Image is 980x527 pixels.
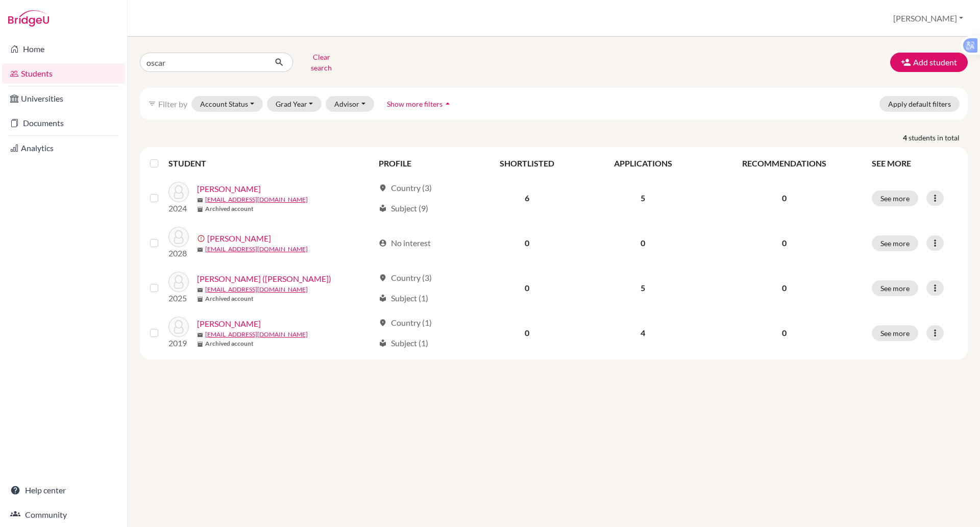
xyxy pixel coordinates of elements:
[197,332,203,338] span: mail
[583,266,702,310] td: 5
[471,266,583,310] td: 0
[2,63,125,84] a: Students
[379,239,387,247] span: account_circle
[197,341,203,347] span: inventory_2
[443,99,453,109] i: arrow_drop_up
[168,317,189,337] img: ZELLER, Oscar
[583,310,702,355] td: 4
[890,53,968,72] button: Add student
[379,202,428,214] div: Subject (9)
[471,221,583,266] td: 0
[197,183,261,195] a: [PERSON_NAME]
[267,96,322,112] button: Grad Year
[471,151,583,176] th: SHORTLISTED
[379,237,431,249] div: No interest
[158,99,187,109] span: Filter by
[379,184,387,192] span: location_on
[168,182,189,202] img: Eaton, Oscar
[140,53,266,72] input: Find student by name...
[2,39,125,59] a: Home
[168,292,189,304] p: 2025
[378,96,461,112] button: Show more filtersarrow_drop_up
[191,96,263,112] button: Account Status
[709,237,860,249] p: 0
[8,10,49,27] img: Bridge-U
[205,294,254,303] b: Archived account
[903,132,909,143] strong: 4
[387,100,443,108] span: Show more filters
[379,182,432,194] div: Country (3)
[168,227,189,247] img: Sundberg, Oscar
[889,9,968,28] button: [PERSON_NAME]
[205,245,308,254] a: [EMAIL_ADDRESS][DOMAIN_NAME]
[879,96,960,112] button: Apply default filters
[703,151,866,176] th: RECOMMENDATIONS
[379,204,387,212] span: local_library
[872,280,918,296] button: See more
[148,100,156,108] i: filter_list
[326,96,374,112] button: Advisor
[197,273,331,285] a: [PERSON_NAME] ([PERSON_NAME])
[379,319,387,327] span: location_on
[205,195,308,204] a: [EMAIL_ADDRESS][DOMAIN_NAME]
[2,480,125,500] a: Help center
[872,190,918,206] button: See more
[205,330,308,339] a: [EMAIL_ADDRESS][DOMAIN_NAME]
[197,296,203,302] span: inventory_2
[2,113,125,133] a: Documents
[471,176,583,221] td: 6
[2,138,125,158] a: Analytics
[168,202,189,214] p: 2024
[197,287,203,293] span: mail
[205,285,308,294] a: [EMAIL_ADDRESS][DOMAIN_NAME]
[379,339,387,347] span: local_library
[379,317,432,329] div: Country (1)
[583,176,702,221] td: 5
[471,310,583,355] td: 0
[168,272,189,292] img: Tran, Minh Quan (Oscar)
[379,337,428,349] div: Subject (1)
[168,247,189,259] p: 2028
[168,151,373,176] th: STUDENT
[709,192,860,204] p: 0
[293,49,350,76] button: Clear search
[205,204,254,213] b: Archived account
[373,151,471,176] th: PROFILE
[379,274,387,282] span: location_on
[709,327,860,339] p: 0
[207,232,271,245] a: [PERSON_NAME]
[709,282,860,294] p: 0
[168,337,189,349] p: 2019
[197,206,203,212] span: inventory_2
[2,505,125,525] a: Community
[205,339,254,348] b: Archived account
[197,234,207,243] span: error_outline
[866,151,964,176] th: SEE MORE
[379,294,387,302] span: local_library
[197,247,203,253] span: mail
[197,197,203,203] span: mail
[197,318,261,330] a: [PERSON_NAME]
[872,325,918,341] button: See more
[583,151,702,176] th: APPLICATIONS
[909,132,968,143] span: students in total
[872,235,918,251] button: See more
[379,272,432,284] div: Country (3)
[2,88,125,109] a: Universities
[583,221,702,266] td: 0
[379,292,428,304] div: Subject (1)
